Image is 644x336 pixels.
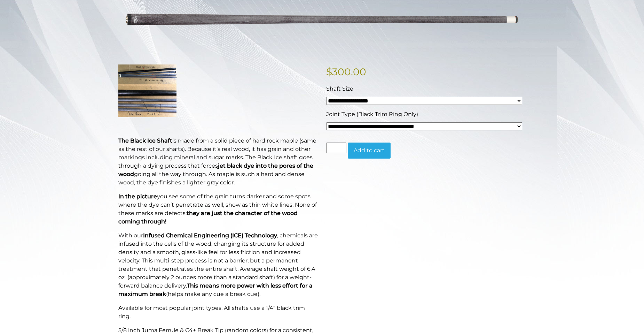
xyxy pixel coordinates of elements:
[143,232,277,239] strong: Infused Chemical Engineering (ICE) Technology
[118,231,318,298] p: With our , chemicals are infused into the cells of the wood, changing its structure for added den...
[118,137,172,144] strong: The Black Ice Shaft
[326,85,353,92] span: Shaft Size
[326,143,346,153] input: Product quantity
[118,137,318,187] p: is made from a solid piece of hard rock maple (same as the rest of our shafts). Because it’s real...
[326,66,366,78] bdi: 300.00
[118,210,298,225] strong: they are just the character of the wood coming through!
[118,193,157,200] strong: In the picture
[118,162,313,177] b: jet black dye into the pores of the wood
[348,143,391,159] button: Add to cart
[326,111,418,117] span: Joint Type (Black Trim Ring Only)
[118,282,313,297] strong: This means more power with less effort for a maximum break
[118,192,318,226] p: you see some of the grain turns darker and some spots where the dye can’t penetrate as well, show...
[118,304,318,321] p: Available for most popular joint types. All shafts use a 1/4" black trim ring.
[326,66,332,78] span: $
